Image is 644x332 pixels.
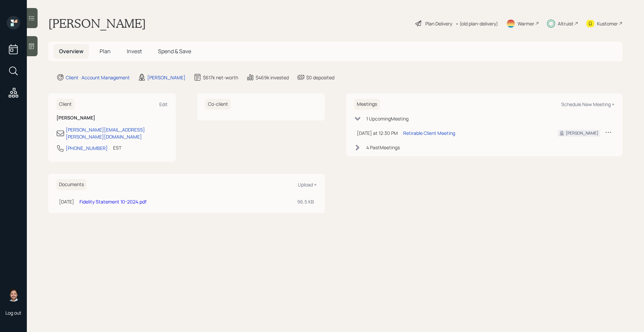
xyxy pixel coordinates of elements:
div: [PERSON_NAME][EMAIL_ADDRESS][PERSON_NAME][DOMAIN_NAME] [66,126,168,140]
img: michael-russo-headshot.png [7,288,20,302]
div: 96.5 KB [297,198,314,205]
div: $469k invested [256,74,289,81]
div: Retirable Client Meeting [403,130,455,137]
span: Plan [100,48,111,55]
div: [PHONE_NUMBER] [66,145,108,152]
span: Spend & Save [158,48,191,55]
span: Overview [59,48,84,55]
div: EST [113,144,121,151]
div: 4 Past Meeting s [366,144,400,151]
div: [PERSON_NAME] [147,74,185,81]
div: Upload + [298,181,317,188]
div: Altruist [558,20,574,27]
div: Warmer [518,20,534,27]
h6: Co-client [205,99,231,110]
div: Client · Account Management [66,74,130,81]
div: $0 deposited [306,74,334,81]
div: Kustomer [597,20,618,27]
div: Plan Delivery [425,20,452,27]
div: [DATE] [59,198,74,205]
div: 1 Upcoming Meeting [366,115,409,122]
span: Invest [127,48,142,55]
h1: [PERSON_NAME] [48,16,146,31]
a: Fidelity Statement 10-2024.pdf [79,198,147,205]
div: [PERSON_NAME] [566,130,598,136]
h6: Meetings [354,99,380,110]
div: [DATE] at 12:30 PM [357,130,398,137]
h6: Client [56,99,74,110]
div: Schedule New Meeting + [561,101,614,107]
div: $617k net-worth [203,74,238,81]
div: Edit [159,101,168,107]
div: • (old plan-delivery) [455,20,498,27]
h6: [PERSON_NAME] [56,115,168,121]
div: Log out [5,310,21,316]
h6: Documents [56,179,87,190]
